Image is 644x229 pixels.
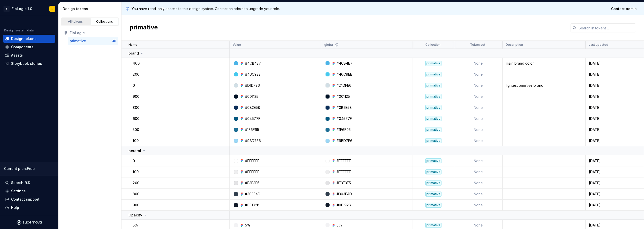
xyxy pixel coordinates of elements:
div: #EEEEEF [245,169,259,174]
svg: Supernova Logo [17,220,42,225]
div: primative [425,192,441,197]
td: None [454,177,503,189]
div: lightest primitive brand [503,83,585,88]
p: Last updated [589,43,608,47]
div: [DATE] [586,192,643,197]
td: None [454,166,503,177]
p: 200 [133,72,139,77]
p: Name [129,43,137,47]
p: 0 [133,158,135,163]
div: Contact support [11,197,39,202]
td: None [454,102,503,113]
div: Components [11,44,33,50]
td: None [454,124,503,135]
button: FFloLogic 1.0R [1,3,57,14]
div: primative [425,61,441,66]
div: #0F1928 [337,203,351,208]
div: [DATE] [586,223,643,228]
div: 5% [337,223,342,228]
a: Design tokens [3,35,55,43]
a: Components [3,43,55,51]
p: You have read-only access to this design system. Contact an admin to upgrade your role. [132,6,280,11]
button: Search ⌘K [3,179,55,187]
div: Storybook stories [11,61,42,66]
div: main brand color [503,61,585,66]
div: #0F1928 [245,203,259,208]
div: #303E4D [337,192,352,197]
p: brand [129,51,139,56]
div: All tokens [63,20,88,24]
div: primative [425,127,441,132]
div: #EEEEEF [337,169,351,174]
h2: primative [130,23,158,32]
p: 400 [133,61,140,66]
div: #0B2E58 [245,105,260,110]
div: primative [425,116,441,121]
div: #D1DFE6 [337,83,351,88]
div: #FFFFFF [245,158,259,163]
div: [DATE] [586,203,643,208]
td: None [454,58,503,69]
div: 5% [245,223,251,228]
div: Collections [92,20,117,24]
div: #4CB4E7 [245,61,261,66]
td: None [454,113,503,124]
div: #E3E3E5 [245,180,259,186]
div: primative [425,72,441,77]
div: #04577F [337,116,352,121]
div: #FFFFFF [337,158,351,163]
div: 48 [112,39,116,43]
a: Settings [3,187,55,195]
p: Opacity [129,213,142,218]
div: [DATE] [586,72,643,77]
p: 5% [133,223,138,228]
div: primative [425,83,441,88]
div: R [52,7,53,11]
p: Token set [470,43,485,47]
p: Collection [425,43,440,47]
p: 100 [133,169,139,174]
button: Help [3,204,55,212]
p: 200 [133,180,139,186]
td: None [454,155,503,166]
div: primative [425,158,441,163]
input: Search in tokens... [577,23,636,32]
td: None [454,200,503,211]
div: [DATE] [586,116,643,121]
div: primative [425,138,441,143]
div: Current plan : Free [4,166,54,171]
div: F [4,6,10,12]
td: None [454,80,503,91]
div: [DATE] [586,169,643,174]
div: #1F6F95 [245,127,259,132]
p: global [324,43,334,47]
p: 800 [133,192,139,197]
div: #9BD7F6 [337,138,352,143]
div: #001125 [337,94,350,99]
div: Design system data [4,28,34,32]
a: Assets [3,51,55,59]
div: [DATE] [586,94,643,99]
div: #001125 [245,94,258,99]
button: Contact support [3,195,55,203]
div: [DATE] [586,180,643,186]
div: primative [425,180,441,186]
div: Search ⌘K [11,180,30,185]
p: 500 [133,127,139,132]
div: #D1DFE6 [245,83,260,88]
button: primative48 [68,37,118,45]
div: primative [425,223,441,228]
a: Contact admin [608,4,640,13]
div: FloLogic 1.0 [12,6,32,11]
div: primative [425,105,441,110]
div: #9BD7F6 [245,138,261,143]
div: #1F6F95 [337,127,351,132]
div: [DATE] [586,158,643,163]
div: [DATE] [586,83,643,88]
p: neutral [129,148,141,153]
div: Design tokens [63,6,119,11]
div: #E3E3E5 [337,180,351,186]
p: Value [233,43,241,47]
td: None [454,189,503,200]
